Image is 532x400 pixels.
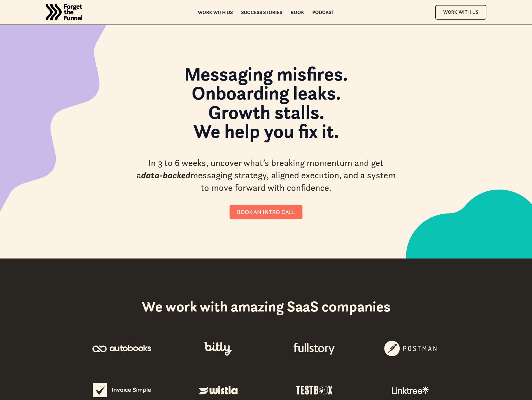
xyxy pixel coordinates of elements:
[184,62,348,143] strong: Messaging misfires. Onboarding leaks. Growth stalls. We help you fix it.
[291,10,304,14] a: Book
[198,10,233,14] a: Work with us
[142,298,390,315] h2: We work with amazing SaaS companies
[241,10,283,14] a: Success Stories
[237,209,295,216] div: Book an intro call
[136,157,396,194] div: In 3 to 6 weeks, uncover what’s breaking momentum and get a messaging strategy, aligned execution...
[435,5,486,19] a: Work With Us
[141,169,190,181] em: data-backed
[313,10,334,14] a: Podcast
[230,205,302,219] a: Book an intro call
